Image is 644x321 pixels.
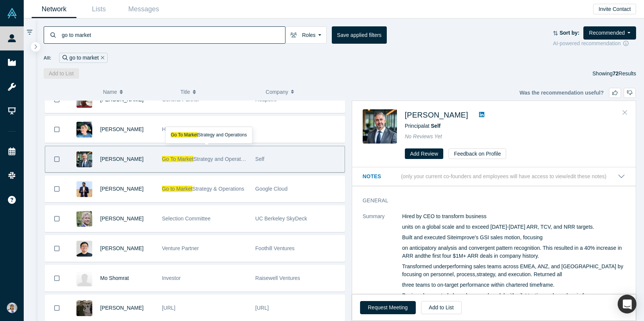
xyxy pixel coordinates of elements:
button: Bookmark [45,116,69,142]
span: Results [613,70,636,76]
button: Add to List [44,68,79,79]
span: Go To Market [162,156,194,162]
span: Strategy and Operations [194,156,251,162]
a: [PERSON_NAME] [100,305,143,311]
span: [URL] [162,305,175,311]
img: John Wang's Profile Image [76,241,92,257]
span: UC Berkeley SkyDeck [255,216,307,222]
div: AI-powered recommendation [553,40,636,47]
a: [PERSON_NAME] [100,245,143,251]
span: All: [44,54,52,62]
p: Transformed underperforming sales teams across EMEA, ANZ, and [GEOGRAPHIC_DATA] by focusing on pe... [402,263,625,278]
a: Mo Shomrat [100,275,129,281]
span: Principal at [405,123,441,129]
a: [PERSON_NAME] [100,126,143,132]
button: Bookmark [45,146,69,172]
span: Selection Committee [162,216,211,222]
span: Google Cloud [255,186,288,192]
a: [PERSON_NAME] [100,156,143,162]
img: Chris Mucha's Profile Image [363,109,397,144]
h3: Notes [363,173,400,180]
button: Company [266,84,343,100]
div: Was the recommendation useful? [519,88,636,98]
p: units on a global scale and to exceed [DATE]-[DATE] ARR, TCV, and NRR targets. [402,223,625,231]
button: Add to List [421,301,462,314]
input: Search by name, title, company, summary, expertise, investment criteria or topics of focus [61,26,285,44]
span: Raisewell Ventures [255,275,300,281]
button: Title [180,84,258,100]
button: Bookmark [45,206,69,232]
img: Chris Mucha's Profile Image [76,151,92,167]
span: No Reviews Yet [405,133,442,139]
img: Anandini Chawla's Account [7,303,17,313]
strong: 72 [613,70,619,76]
button: Name [103,84,172,100]
button: Bookmark [45,176,69,202]
a: [PERSON_NAME] [405,111,468,119]
button: Notes (only your current co-founders and employees will have access to view/edit these notes) [363,173,625,180]
p: (only your current co-founders and employees will have access to view/edit these notes) [401,173,607,180]
button: Recommended [583,26,636,40]
p: Built and executed Siteimprove's GSI sales motion, focusing [402,234,625,242]
button: Bookmark [45,235,69,261]
span: [URL] [255,305,269,311]
strong: Sort by: [560,30,580,36]
span: Title [180,84,190,100]
p: Hired by CEO to transform business [402,212,625,220]
a: Self [431,123,441,129]
a: Messages [121,0,166,18]
a: Network [32,0,76,18]
img: Alchemist Vault Logo [7,8,17,18]
img: Karolina Bjurehed's Profile Image [76,122,92,138]
span: Venture Partner [162,245,199,251]
span: Head of Investment Relations [162,126,231,132]
button: Save applied filters [332,26,387,44]
span: Self [255,156,264,162]
button: Feedback on Profile [449,148,506,159]
div: go to market [59,53,107,63]
p: three teams to on-target performance within chartered timeframe. [402,281,625,289]
button: Close [619,107,630,119]
div: Showing [592,68,636,79]
button: Remove Filter [99,53,104,62]
button: Invite Contact [593,4,636,14]
a: [PERSON_NAME] [100,186,143,192]
span: Strategy & Operations [192,186,244,192]
span: Company [266,84,288,100]
img: Anjai Lal's Profile Image [76,181,92,197]
button: Roles [285,26,327,44]
a: [PERSON_NAME] [100,216,143,222]
button: Request Meeting [360,301,416,314]
button: Bookmark [45,265,69,291]
span: Investor [162,275,181,281]
p: on anticipatory analysis and convergent pattern recognition. This resulted in a 40% increase in A... [402,244,625,260]
p: Designed case study-based proposal model with pilot testing and won buy-in from company leadershi... [402,292,625,315]
a: Lists [76,0,121,18]
span: Name [103,84,117,100]
img: Mo Shomrat's Profile Image [76,271,92,286]
img: Marc Meyer's Profile Image [76,211,92,227]
button: Bookmark [45,295,69,321]
h3: General [363,197,615,205]
span: Foothill Ventures [255,245,295,251]
button: Add Review [405,148,444,159]
img: Andrew Schein's Profile Image [76,300,92,316]
span: Go to Market [162,186,192,192]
